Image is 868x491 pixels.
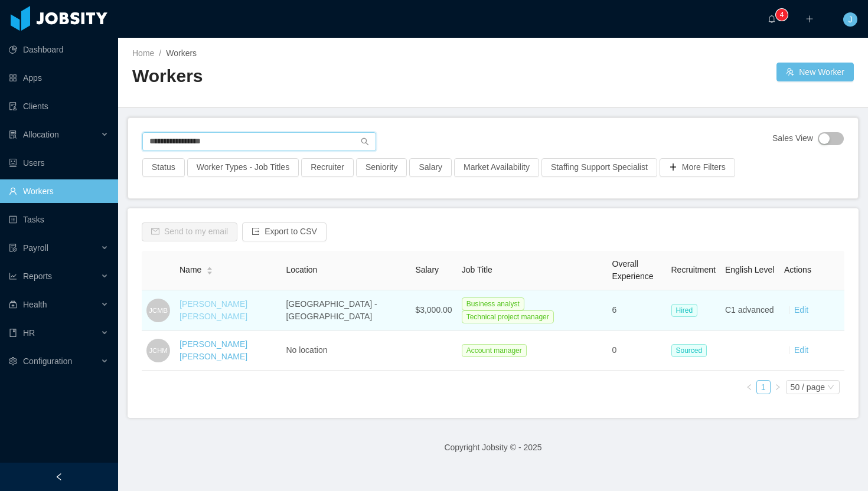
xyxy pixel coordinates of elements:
button: Seniority [356,158,407,177]
span: English Level [725,265,774,274]
td: [GEOGRAPHIC_DATA] - [GEOGRAPHIC_DATA] [281,290,410,331]
i: icon: bell [768,15,776,23]
span: JCMB [149,300,168,320]
li: 1 [756,380,771,394]
a: Sourced [671,345,712,355]
button: Status [142,158,185,177]
span: HR [23,328,35,338]
div: Sort [206,265,213,273]
i: icon: left [746,384,753,391]
i: icon: solution [9,130,17,139]
span: Overall Experience [612,259,654,281]
span: Health [23,300,47,309]
i: icon: down [827,384,834,392]
button: Recruiter [301,158,354,177]
a: [PERSON_NAME] [PERSON_NAME] [180,339,247,361]
i: icon: book [9,329,17,337]
p: 4 [780,9,784,21]
span: Payroll [23,243,48,253]
span: Sourced [671,344,707,357]
i: icon: file-protect [9,244,17,252]
i: icon: setting [9,357,17,365]
a: icon: profileTasks [9,208,109,231]
button: icon: plusMore Filters [660,158,735,177]
a: icon: auditClients [9,94,109,118]
i: icon: caret-down [207,270,213,273]
span: JCHM [149,341,167,360]
footer: Copyright Jobsity © - 2025 [118,427,868,468]
a: Home [132,48,154,58]
span: Sales View [772,132,813,145]
td: 6 [608,290,667,331]
td: No location [281,331,410,371]
i: icon: plus [805,15,814,23]
span: Hired [671,304,698,317]
button: Worker Types - Job Titles [187,158,299,177]
a: Edit [794,345,808,355]
i: icon: medicine-box [9,300,17,309]
a: Edit [794,305,808,315]
a: icon: pie-chartDashboard [9,38,109,61]
i: icon: search [361,138,369,146]
sup: 4 [776,9,788,21]
span: Configuration [23,356,72,366]
span: Account manager [462,344,527,357]
a: icon: userWorkers [9,179,109,203]
td: C1 advanced [720,290,779,331]
button: icon: exportExport to CSV [242,222,327,241]
button: icon: usergroup-addNew Worker [776,63,854,81]
span: Actions [784,265,811,274]
span: J [849,12,853,27]
span: Salary [415,265,439,274]
button: Staffing Support Specialist [541,158,657,177]
a: [PERSON_NAME] [PERSON_NAME] [180,299,247,321]
span: Location [286,265,317,274]
span: Recruitment [671,265,716,274]
span: Technical project manager [462,310,554,323]
a: icon: appstoreApps [9,66,109,90]
i: icon: right [774,384,781,391]
span: Workers [166,48,197,58]
span: / [159,48,161,58]
button: Market Availability [454,158,539,177]
span: Allocation [23,130,59,139]
span: Name [180,264,201,276]
span: $3,000.00 [415,305,452,315]
span: Business analyst [462,297,524,310]
span: Reports [23,271,52,281]
i: icon: caret-up [207,266,213,269]
i: icon: line-chart [9,272,17,280]
h2: Workers [132,64,493,89]
a: Hired [671,305,703,315]
div: 50 / page [791,381,825,394]
button: Salary [409,158,452,177]
span: Job Title [462,265,492,274]
li: Next Page [771,380,785,394]
li: Previous Page [742,380,756,394]
a: 1 [757,381,770,394]
a: icon: robotUsers [9,151,109,175]
td: 0 [608,331,667,371]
